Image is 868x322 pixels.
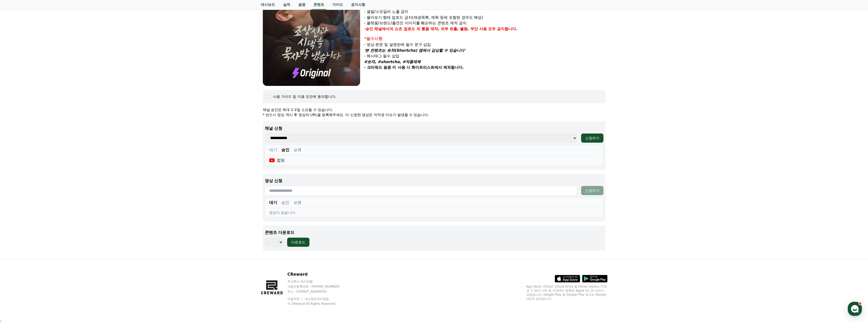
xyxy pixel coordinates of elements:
p: 사업자등록번호 : [PHONE_NUMBER] [287,285,349,289]
div: 신청하기 [585,136,599,141]
button: 승인 [281,200,289,206]
p: © CReward All Rights Reserved. [287,302,349,306]
a: 이용약관 [287,297,303,301]
p: 영상 신청 [265,178,603,184]
p: App Store, iCloud, iCloud Drive 및 iTunes Store는 미국과 그 밖의 나라 및 지역에서 등록된 Apple Inc.의 서비스 상표입니다. Goo... [526,285,607,301]
em: #숏챠, #shortcha, #작품제목 [364,60,421,64]
a: 홈 [2,161,33,173]
button: 대기 [269,147,277,153]
div: 다운로드 [291,240,305,245]
p: 콘텐츠 다운로드 [265,230,603,236]
a: 설정 [65,161,97,173]
span: 설정 [78,168,84,172]
button: 승인 [281,147,289,153]
a: 개인정보처리방침 [305,297,329,301]
button: 다운로드 [287,238,309,247]
button: 대기 [269,200,277,206]
p: * 반드시 영상 게시 후 영상의 URL을 등록해주세요. 미 신청한 영상은 저작권 이슈가 발생할 수 있습니다. [263,112,605,117]
span: 홈 [16,168,19,172]
button: 신청하기 [581,186,603,195]
div: 깜포 [269,157,285,163]
p: - 플랫폼/브랜드/출연진 이미지를 훼손하는 콘텐츠 제작 금지 [364,20,605,26]
p: 주식회사 와이피랩 [287,279,349,283]
p: - 결말/스포일러 노출 금지 [364,9,605,15]
p: 주소 : [STREET_ADDRESS] [287,290,349,294]
a: 대화 [33,161,65,173]
p: CReward [287,271,349,277]
strong: - 크리워드 음원 미 사용 시 화이트리스트에서 제외됩니다. [364,65,464,70]
button: 보류 [293,147,302,153]
div: 영상이 없습니다. [269,210,599,215]
div: 신청하기 [585,188,599,193]
strong: 승인 채널에서의 쇼츠 업로드 외 [365,27,420,31]
p: 채널 승인은 최대 1-2일 소요될 수 있습니다. [263,107,605,112]
p: - 해시태그 필수 삽입 [364,53,605,59]
strong: 롱폼 제작, 외부 유출, 불펌, 무단 사용 모두 금지됩니다. [421,27,518,31]
div: 사용 가이드 및 이용 조건에 동의합니다. [273,94,337,99]
p: 채널 신청 [265,125,603,131]
button: 신청하기 [581,134,603,143]
span: 대화 [46,168,52,173]
em: '본 컨텐츠는 숏챠(Shortcha) 앱에서 감상할 수 있습니다' [364,48,466,53]
p: - 영상 본문 및 설명란에 필수 문구 삽입 [364,42,605,48]
div: *필수사항 [364,36,605,42]
p: - 몰아보기 형태 업로드 금지(재생목록, 제목 등에 포함된 경우도 해당) [364,15,605,21]
p: - [364,26,605,32]
button: 보류 [293,200,302,206]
